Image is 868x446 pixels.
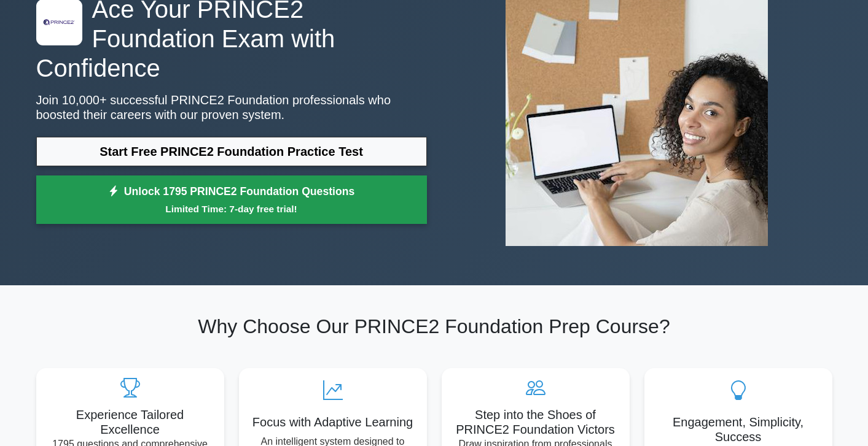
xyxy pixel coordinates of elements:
[36,93,427,122] p: Join 10,000+ successful PRINCE2 Foundation professionals who boosted their careers with our prove...
[46,407,214,437] h5: Experience Tailored Excellence
[654,415,823,444] h5: Engagement, Simplicity, Success
[36,137,427,166] a: Start Free PRINCE2 Foundation Practice Test
[249,415,417,429] h5: Focus with Adaptive Learning
[452,407,620,437] h5: Step into the Shoes of PRINCE2 Foundation Victors
[52,202,412,216] small: Limited Time: 7-day free trial!
[36,175,427,225] a: Unlock 1795 PRINCE2 Foundation QuestionsLimited Time: 7-day free trial!
[36,315,832,338] h2: Why Choose Our PRINCE2 Foundation Prep Course?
